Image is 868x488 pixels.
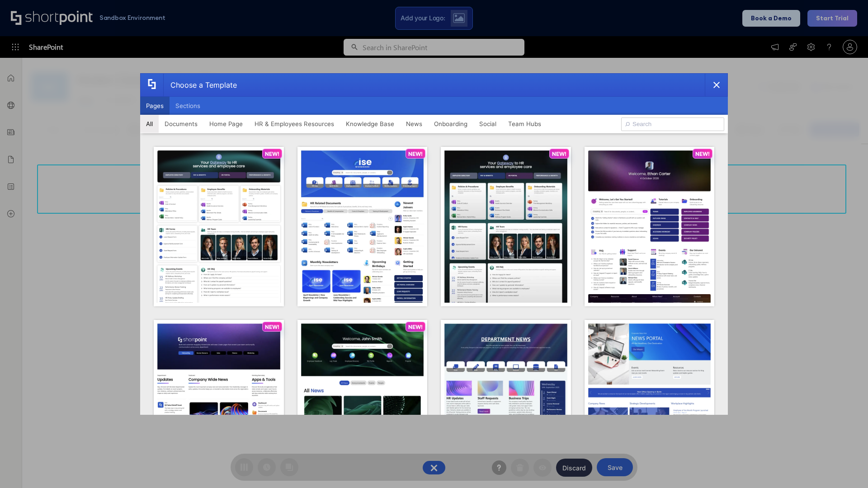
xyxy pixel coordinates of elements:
button: Home Page [203,115,249,133]
p: NEW! [265,150,279,157]
p: NEW! [695,150,710,157]
button: Onboarding [428,115,473,133]
button: All [140,115,159,133]
button: Knowledge Base [340,115,400,133]
button: Team Hubs [502,115,547,133]
p: NEW! [408,324,423,330]
p: NEW! [408,150,423,157]
button: Social [473,115,502,133]
input: Search [621,117,724,131]
button: Sections [170,97,206,115]
iframe: Chat Widget [705,383,868,488]
p: NEW! [552,150,566,157]
div: Choose a Template [163,74,237,96]
p: NEW! [265,324,279,330]
button: Pages [140,97,170,115]
button: Documents [159,115,203,133]
button: News [400,115,428,133]
div: template selector [140,73,728,415]
button: HR & Employees Resources [249,115,340,133]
